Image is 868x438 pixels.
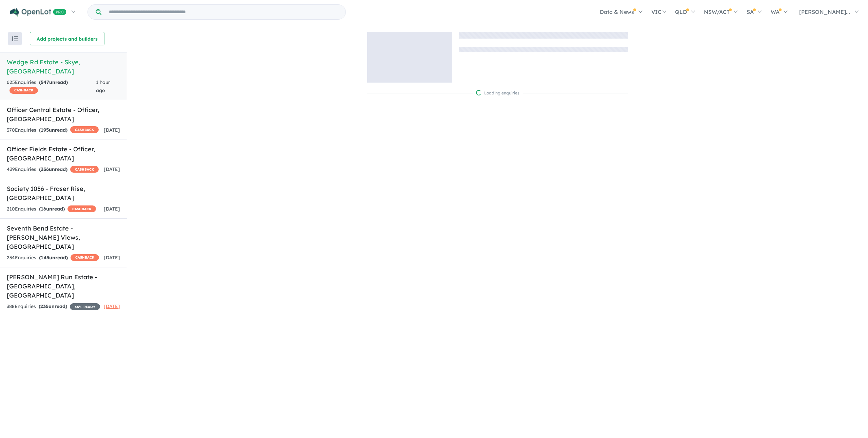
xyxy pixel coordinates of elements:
[39,79,68,85] strong: ( unread)
[70,166,99,173] span: CASHBACK
[104,166,120,172] span: [DATE]
[7,126,99,134] div: 370 Enquir ies
[7,303,100,311] div: 388 Enquir ies
[96,79,110,93] span: 1 hour ago
[7,224,120,251] h5: Seventh Bend Estate - [PERSON_NAME] Views , [GEOGRAPHIC_DATA]
[7,254,99,262] div: 234 Enquir ies
[7,58,120,76] h5: Wedge Rd Estate - Skye , [GEOGRAPHIC_DATA]
[104,255,120,261] span: [DATE]
[39,255,68,261] strong: ( unread)
[41,166,49,172] span: 336
[39,303,67,309] strong: ( unread)
[7,166,99,174] div: 439 Enquir ies
[71,254,99,261] span: CASHBACK
[41,127,49,133] span: 195
[41,79,49,85] span: 547
[104,206,120,212] span: [DATE]
[39,127,67,133] strong: ( unread)
[799,8,850,15] span: [PERSON_NAME]...
[39,166,67,172] strong: ( unread)
[41,255,49,261] span: 145
[30,32,104,45] button: Add projects and builders
[39,206,65,212] strong: ( unread)
[70,303,100,310] span: 45 % READY
[41,206,46,212] span: 16
[7,205,96,213] div: 210 Enquir ies
[7,184,120,202] h5: Society 1056 - Fraser Rise , [GEOGRAPHIC_DATA]
[9,87,38,94] span: CASHBACK
[7,145,120,163] h5: Officer Fields Estate - Officer , [GEOGRAPHIC_DATA]
[104,303,120,309] span: [DATE]
[7,79,96,95] div: 625 Enquir ies
[103,5,344,19] input: Try estate name, suburb, builder or developer
[104,127,120,133] span: [DATE]
[7,105,120,124] h5: Officer Central Estate - Officer , [GEOGRAPHIC_DATA]
[7,272,120,300] h5: [PERSON_NAME] Run Estate - [GEOGRAPHIC_DATA] , [GEOGRAPHIC_DATA]
[10,8,66,17] img: Openlot PRO Logo White
[67,205,96,212] span: CASHBACK
[476,90,519,96] div: Loading enquiries
[12,36,18,41] img: sort.svg
[40,303,48,309] span: 235
[70,126,99,133] span: CASHBACK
